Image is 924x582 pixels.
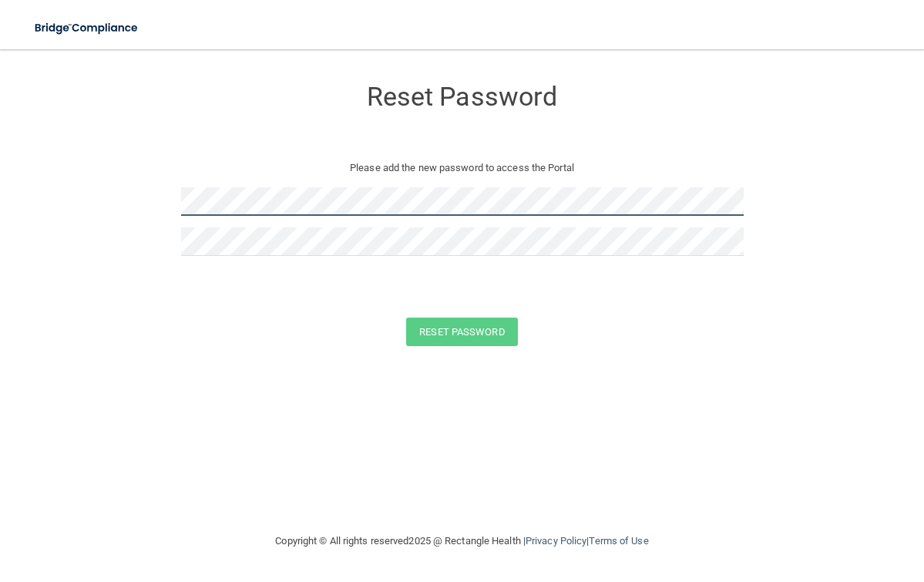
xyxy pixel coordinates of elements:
[181,516,744,566] div: Copyright © All rights reserved 2025 @ Rectangle Health | |
[526,535,586,547] a: Privacy Policy
[181,82,744,111] h3: Reset Password
[23,12,151,44] img: bridge_compliance_login_screen.278c3ca4.svg
[589,535,648,547] a: Terms of Use
[406,318,517,346] button: Reset Password
[193,159,732,177] p: Please add the new password to access the Portal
